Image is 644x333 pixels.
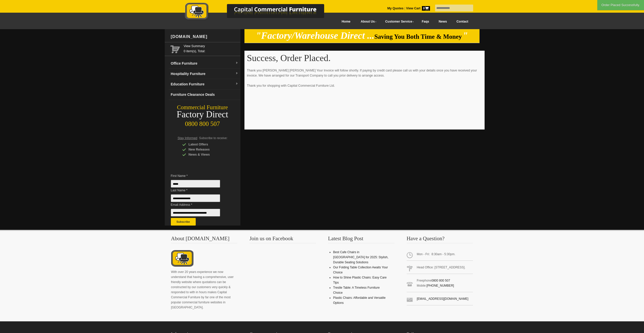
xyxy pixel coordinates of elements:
[171,188,228,193] span: Last Name *
[169,69,240,79] a: Hospitality Furnituredropdown
[171,250,193,268] img: About CCFNZ Logo
[165,104,240,111] div: Commercial Furniture
[333,276,387,284] a: How to Shine Plastic Chairs: Easy Care Tips
[169,79,240,89] a: Education Furnituredropdown
[165,111,240,118] div: Factory Direct
[374,33,462,40] span: Saving You Both Time & Money
[171,180,220,188] input: First Name *
[426,284,454,287] a: [PHONE_NUMBER]
[407,276,473,292] span: Freephone Mobile:
[452,16,473,27] a: Contact
[171,218,196,226] button: Subscribe
[407,250,473,261] span: Mon - Fri: 8:30am - 5:30pm.
[379,16,417,27] a: Customer Service
[407,263,473,274] span: Head Office: [STREET_ADDRESS].
[169,29,240,44] div: [DOMAIN_NAME]
[184,44,238,53] span: 0 item(s), Total:
[235,82,238,85] img: dropdown
[417,297,468,301] a: [EMAIL_ADDRESS][DOMAIN_NAME]
[235,72,238,75] img: dropdown
[165,118,240,127] div: 0800 800 507
[432,279,450,282] a: 0800 800 507
[171,209,220,216] input: Email Address *
[417,16,434,27] a: Faqs
[463,30,468,41] em: "
[169,58,240,69] a: Office Furnituredropdown
[182,147,230,152] div: New Releases
[406,7,430,10] strong: View Cart
[235,62,238,65] img: dropdown
[171,202,228,207] span: Email Address *
[250,236,316,243] h3: Join us on Facebook
[333,250,388,264] a: Best Cafe Chairs in [GEOGRAPHIC_DATA] for 2025: Stylish, Durable Seating Solutions
[169,89,240,100] a: Furniture Clearance Deals
[247,53,482,63] h1: Success, Order Placed.
[171,173,228,178] span: First Name *
[333,266,388,274] a: Our Folding Table Collection Awaits Your Choice
[333,286,379,294] a: Trestle Table: A Timeless Furniture Choice
[355,16,379,27] a: About Us
[171,3,349,21] img: Capital Commercial Furniture Logo
[171,3,349,23] a: Capital Commercial Furniture Logo
[171,194,220,202] input: Last Name *
[407,236,473,243] h3: Have a Question?
[328,236,394,243] h3: Latest Blog Post
[405,7,430,10] a: View Cart0
[333,296,386,305] a: Plastic Chairs: Affordable and Versatile Options
[171,236,238,243] h3: About [DOMAIN_NAME]
[247,68,482,93] p: Thank you [PERSON_NAME] [PERSON_NAME] Your Invoice will follow shortly. If paying by credit card ...
[184,44,238,49] a: View Summary
[256,30,374,41] em: "Factory/Warehouse Direct ...
[422,6,430,11] span: 0
[199,136,227,140] span: Subscribe to receive:
[171,269,238,310] p: With over 20 years experience we now understand that having a comprehensive, user friendly websit...
[434,16,452,27] a: News
[250,250,316,305] iframe: fb:page Facebook Social Plugin
[182,152,230,157] div: News & Views
[387,7,404,10] a: My Quotes
[178,136,197,140] span: Stay Informed
[182,142,230,147] div: Latest Offers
